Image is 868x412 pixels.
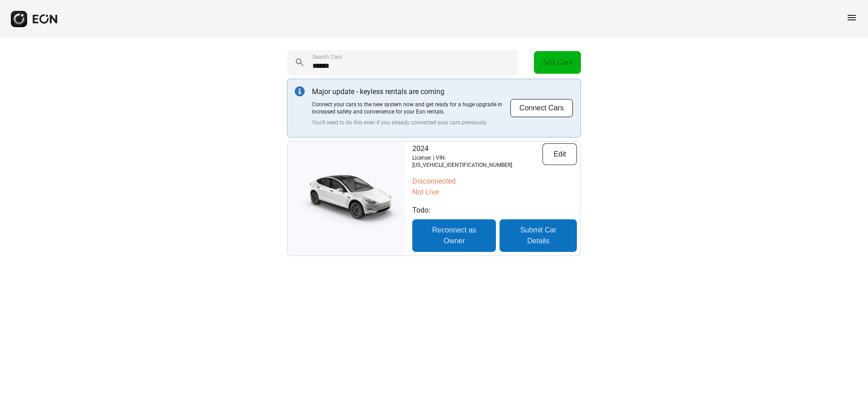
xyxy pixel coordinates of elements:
button: Submit Car Details [500,219,577,252]
img: car [288,169,405,228]
p: You'll need to do this even if you already connected your cars previously. [312,119,510,126]
p: Todo: [412,205,577,216]
img: info [295,86,305,96]
p: Disconnected [412,176,577,187]
button: Reconnect as Owner [412,219,496,252]
span: menu [846,12,857,23]
button: Connect Cars [510,99,573,118]
p: Connect your cars to the new system now and get ready for a huge upgrade in increased safety and ... [312,101,510,115]
label: Search Cars [312,53,342,61]
p: License: | VIN: [US_VEHICLE_IDENTIFICATION_NUMBER] [412,154,542,169]
p: 2024 [412,143,542,154]
p: Major update - keyless rentals are coming [312,86,510,97]
button: Edit [542,143,577,165]
p: Not Live [412,187,577,198]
